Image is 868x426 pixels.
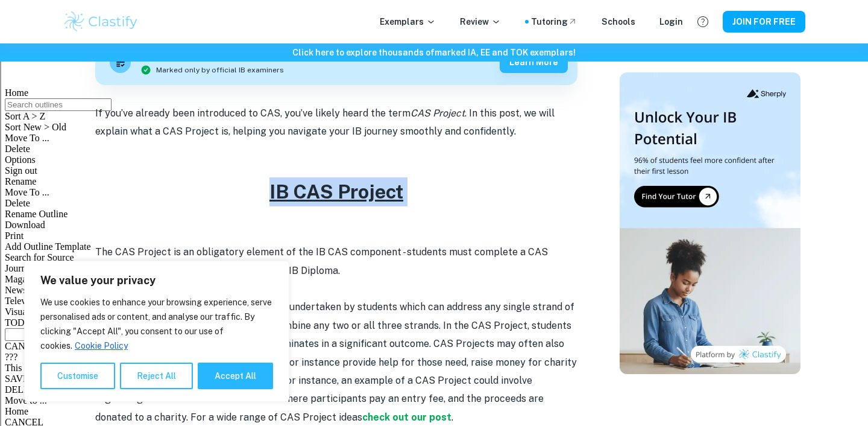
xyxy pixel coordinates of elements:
[5,269,863,280] div: ???
[5,50,863,61] div: Move To ...
[531,15,577,28] a: Tutoring
[5,170,863,180] div: Search for Source
[120,363,193,389] button: Reject All
[5,28,863,39] div: Sort A > Z
[5,148,863,159] div: Print
[380,15,436,28] p: Exemplars
[5,191,863,202] div: Magazine
[5,345,863,356] div: MOVE
[40,295,273,353] p: We use cookies to enhance your browsing experience, serve personalised ads or content, and analys...
[5,180,863,191] div: Journal
[5,39,863,50] div: Sort New > Old
[40,273,273,288] p: We value your privacy
[5,235,863,246] div: TODO: put dlg title
[5,104,863,115] div: Move To ...
[74,340,128,351] a: Cookie Policy
[5,280,863,291] div: This outline has no content. Would you like to delete it?
[5,389,863,399] div: WEBSITE
[659,15,683,28] a: Login
[5,302,863,313] div: DELETE
[5,291,863,302] div: SAVE AND GO HOME
[5,202,863,213] div: Newspaper
[5,5,252,16] div: Home
[5,258,863,269] div: CANCEL
[602,15,635,28] a: Schools
[5,378,863,389] div: BOOK
[40,363,115,389] button: Customise
[5,137,863,148] div: Download
[5,213,863,224] div: Television/Radio
[5,126,863,137] div: Rename Outline
[5,83,863,94] div: Sign out
[5,410,863,421] div: MORE
[5,61,863,72] div: Delete
[2,46,866,59] h6: Click here to explore thousands of marked IA, EE and TOK exemplars !
[5,334,863,345] div: CANCEL
[5,224,863,235] div: Visual Art
[5,323,863,334] div: Home
[5,159,863,170] div: Add Outline Template
[198,363,273,389] button: Accept All
[5,16,112,28] input: Search outlines
[5,115,863,126] div: Delete
[5,367,863,378] div: SAVE
[5,94,863,104] div: Rename
[723,11,805,33] button: JOIN FOR FREE
[460,15,501,28] p: Review
[5,399,863,410] div: JOURNAL
[5,72,863,83] div: Options
[24,261,289,402] div: We value your privacy
[5,313,863,323] div: Move to ...
[5,356,863,367] div: New source
[63,10,139,34] img: Clastify logo
[693,11,713,32] button: Help and Feedback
